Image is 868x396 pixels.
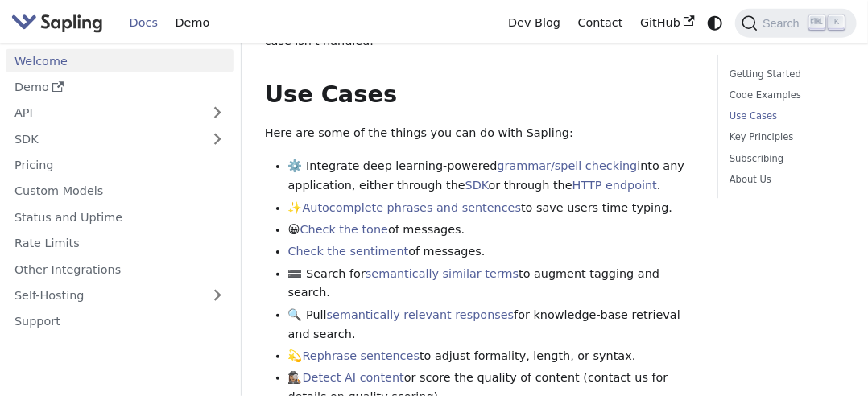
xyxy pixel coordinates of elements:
[829,15,845,30] kbd: K
[6,205,234,229] a: Status and Uptime
[730,109,839,124] a: Use Cases
[11,11,109,35] a: Sapling.ai
[327,308,515,321] a: semantically relevant responses
[303,371,404,384] a: Detect AI content
[167,10,218,35] a: Demo
[758,17,809,30] span: Search
[11,11,103,35] img: Sapling.ai
[121,10,167,35] a: Docs
[569,10,632,35] a: Contact
[631,10,703,35] a: GitHub
[288,157,694,196] li: ⚙️ Integrate deep learning-powered into any application, either through the or through the .
[730,151,839,167] a: Subscribing
[303,349,420,362] a: Rephrase sentences
[499,10,568,35] a: Dev Blog
[300,223,388,236] a: Check the tone
[6,284,234,307] a: Self-Hosting
[6,49,234,72] a: Welcome
[288,242,694,262] li: of messages.
[265,80,694,109] h2: Use Cases
[730,130,839,145] a: Key Principles
[730,88,839,103] a: Code Examples
[465,179,489,192] a: SDK
[6,127,201,151] a: SDK
[288,306,694,344] li: 🔍 Pull for knowledge-base retrieval and search.
[288,199,694,218] li: ✨ to save users time typing.
[6,154,234,177] a: Pricing
[6,179,234,203] a: Custom Models
[704,11,727,35] button: Switch between dark and light mode (currently system mode)
[366,267,519,280] a: semantically similar terms
[201,101,234,125] button: Expand sidebar category 'API'
[572,179,657,192] a: HTTP endpoint
[288,265,694,303] li: 🟰 Search for to augment tagging and search.
[6,310,234,333] a: Support
[288,347,694,366] li: 💫 to adjust formality, length, or syntax.
[735,9,856,38] button: Search (Ctrl+K)
[6,76,234,99] a: Demo
[6,258,234,281] a: Other Integrations
[288,221,694,240] li: 😀 of messages.
[201,127,234,151] button: Expand sidebar category 'SDK'
[303,201,522,214] a: Autocomplete phrases and sentences
[730,172,839,188] a: About Us
[730,67,839,82] a: Getting Started
[265,124,694,143] p: Here are some of the things you can do with Sapling:
[498,159,638,172] a: grammar/spell checking
[6,101,201,125] a: API
[6,232,234,255] a: Rate Limits
[288,245,409,258] a: Check the sentiment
